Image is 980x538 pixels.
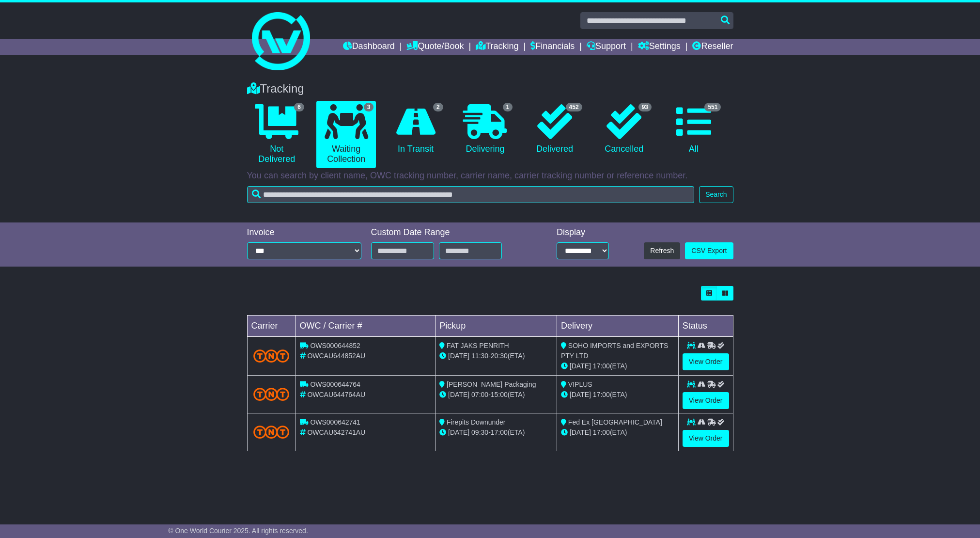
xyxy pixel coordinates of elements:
[247,101,307,168] a: 6 Not Delivered
[568,380,592,388] span: VIPLUS
[447,342,509,349] span: FAT JAKS PENRITH
[704,103,721,111] span: 551
[685,242,733,259] a: CSV Export
[644,242,680,259] button: Refresh
[683,353,729,370] a: View Order
[253,426,290,439] img: TNT_Domestic.png
[561,427,674,438] div: (ETA)
[168,527,308,535] span: © One World Courier 2025. All rights reserved.
[593,428,610,436] span: 17:00
[491,352,508,360] span: 20:30
[386,101,445,158] a: 2 In Transit
[530,39,575,55] a: Financials
[491,391,508,398] span: 15:00
[491,428,508,436] span: 17:00
[247,227,361,238] div: Invoice
[242,82,738,96] div: Tracking
[253,388,290,401] img: TNT_Domestic.png
[678,316,733,337] td: Status
[307,428,365,436] span: OWCAU642741AU
[638,39,681,55] a: Settings
[253,349,290,363] img: TNT_Domestic.png
[570,428,591,436] span: [DATE]
[294,103,304,111] span: 6
[316,101,376,168] a: 3 Waiting Collection
[371,227,527,238] div: Custom Date Range
[557,316,678,337] td: Delivery
[310,380,360,388] span: OWS000644764
[638,103,652,111] span: 93
[307,391,365,398] span: OWCAU644764AU
[439,427,553,438] div: - (ETA)
[570,362,591,370] span: [DATE]
[525,101,584,158] a: 452 Delivered
[439,390,553,400] div: - (ETA)
[471,391,488,398] span: 07:00
[561,361,674,371] div: (ETA)
[476,39,518,55] a: Tracking
[247,171,733,181] p: You can search by client name, OWC tracking number, carrier name, carrier tracking number or refe...
[503,103,513,111] span: 1
[310,418,360,426] span: OWS000642741
[568,418,662,426] span: Fed Ex [GEOGRAPHIC_DATA]
[593,391,610,398] span: 17:00
[439,351,553,361] div: - (ETA)
[448,352,469,360] span: [DATE]
[307,352,365,360] span: OWCAU644852AU
[436,316,557,337] td: Pickup
[448,428,469,436] span: [DATE]
[587,39,626,55] a: Support
[296,316,436,337] td: OWC / Carrier #
[247,316,296,337] td: Carrier
[561,342,668,360] span: SOHO IMPORTS and EXPORTS PTY LTD
[699,186,733,203] button: Search
[471,428,488,436] span: 09:30
[433,103,443,111] span: 2
[447,380,536,388] span: [PERSON_NAME] Packaging
[455,101,515,158] a: 1 Delivering
[557,227,609,238] div: Display
[692,39,733,55] a: Reseller
[593,362,610,370] span: 17:00
[594,101,654,158] a: 93 Cancelled
[471,352,488,360] span: 11:30
[683,430,729,447] a: View Order
[566,103,582,111] span: 452
[561,390,674,400] div: (ETA)
[683,392,729,409] a: View Order
[364,103,374,111] span: 3
[447,418,505,426] span: Firepits Downunder
[406,39,464,55] a: Quote/Book
[570,391,591,398] span: [DATE]
[343,39,395,55] a: Dashboard
[448,391,469,398] span: [DATE]
[664,101,723,158] a: 551 All
[310,342,360,349] span: OWS000644852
